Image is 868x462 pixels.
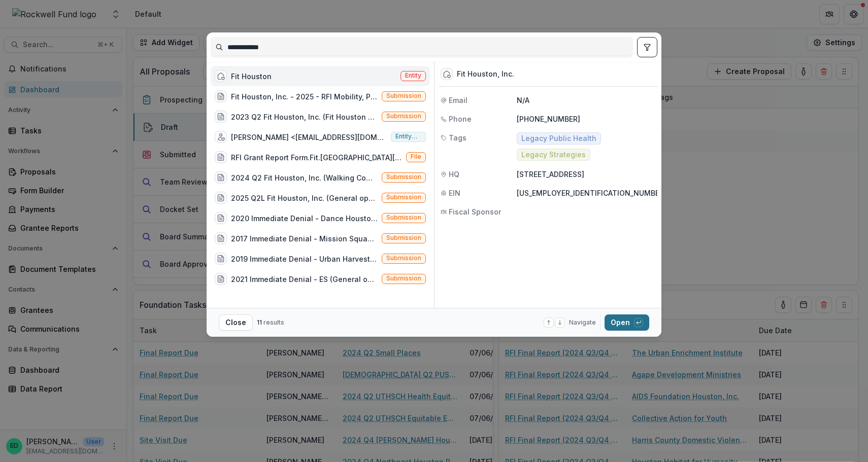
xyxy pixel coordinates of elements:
div: 2021 Immediate Denial - ES (General operating support) [231,274,378,285]
div: [PERSON_NAME] <[EMAIL_ADDRESS][DOMAIN_NAME]> [231,132,387,143]
span: Navigate [569,318,596,327]
div: 2020 Immediate Denial - Dance Houston ([PERSON_NAME] Fit, a collaboration between Dance Houston a... [231,213,378,224]
span: Phone [449,114,472,124]
span: Submission [386,234,421,241]
div: 2017 Immediate Denial - Mission Squash of Houston (General operating support) [231,233,378,244]
span: Email [449,95,468,105]
button: Close [219,314,253,331]
span: Submission [386,113,421,120]
span: Submission [386,275,421,282]
span: Legacy Strategies [521,151,586,159]
span: results [263,318,284,326]
p: [US_EMPLOYER_IDENTIFICATION_NUMBER] [517,188,666,198]
span: Submission [386,255,421,262]
span: Submission [386,194,421,201]
span: Fiscal Sponsor [449,206,501,217]
div: Fit Houston [231,71,272,82]
div: Fit Houston, Inc. - 2025 - RFI Mobility, Parks & Infrastructure Application [231,91,378,102]
span: Legacy Public Health [521,134,596,143]
span: File [411,153,421,160]
div: 2025 Q2L Fit Houston, Inc. (General operating support to continue its Fit Houston Walking Communi... [231,193,378,203]
div: 2023 Q2 Fit Houston, Inc. (Fit Houston Walking Communities) [231,112,378,122]
button: toggle filters [637,37,657,57]
span: Submission [386,173,421,181]
span: Entity [405,72,421,79]
span: Submission [386,92,421,99]
button: Open [605,314,649,331]
span: EIN [449,188,460,198]
span: Tags [449,132,466,143]
div: 2019 Immediate Denial - Urban Harvest, Inc. (Double Up Houston) [231,254,378,264]
p: N/A [517,95,655,105]
p: [STREET_ADDRESS] [517,169,655,180]
span: HQ [449,169,459,180]
span: Submission [386,214,421,221]
div: RFI Grant Report Form.Fit.[GEOGRAPHIC_DATA][DATE].pdf [231,152,402,163]
div: 2024 Q2 Fit Houston, Inc. (Walking Communities) [231,172,378,183]
div: Fit Houston, Inc. [457,70,514,79]
p: [PHONE_NUMBER] [517,114,655,124]
span: 11 [257,318,262,326]
span: Entity user [395,133,421,140]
